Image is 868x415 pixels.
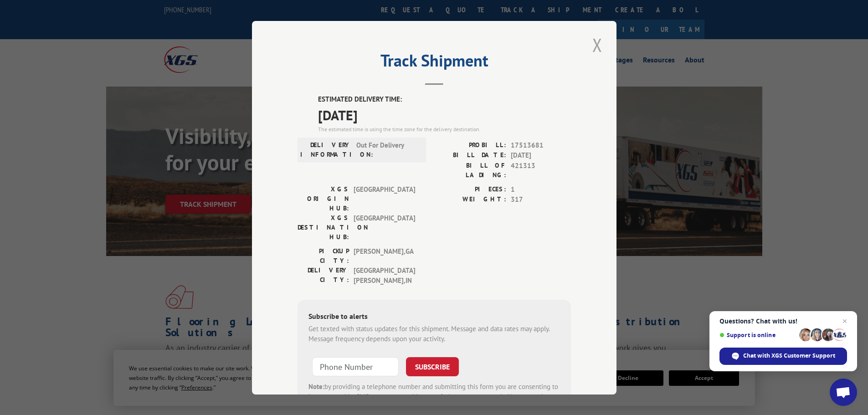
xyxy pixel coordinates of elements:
label: WEIGHT: [434,195,506,205]
div: Subscribe to alerts [308,310,560,323]
button: Close modal [590,32,605,57]
label: PIECES: [434,184,506,195]
span: [DATE] [318,104,571,125]
label: XGS ORIGIN HUB: [298,184,349,213]
label: DELIVERY CITY: [298,265,349,286]
div: The estimated time is using the time zone for the delivery destination. [318,125,571,133]
div: Get texted with status updates for this shipment. Message and data rates may apply. Message frequ... [308,323,560,344]
h2: Track Shipment [298,54,571,72]
span: Chat with XGS Customer Support [743,352,835,360]
label: PICKUP CITY: [298,246,349,265]
label: BILL DATE: [434,150,506,161]
span: [GEOGRAPHIC_DATA] [354,184,415,213]
span: Chat with XGS Customer Support [719,348,847,365]
input: Phone Number [312,357,399,376]
label: PROBILL: [434,140,506,150]
span: 421313 [511,160,571,179]
span: [PERSON_NAME] , GA [354,246,415,265]
label: DELIVERY INFORMATION: [300,140,352,159]
span: [GEOGRAPHIC_DATA] [354,213,415,241]
div: by providing a telephone number and submitting this form you are consenting to be contacted by SM... [308,381,560,412]
span: 317 [511,195,571,205]
span: Out For Delivery [356,140,418,159]
span: [GEOGRAPHIC_DATA][PERSON_NAME] , IN [354,265,415,286]
span: Support is online [719,332,796,338]
label: BILL OF LADING: [434,160,506,179]
label: XGS DESTINATION HUB: [298,213,349,241]
span: [DATE] [511,150,571,161]
strong: Note: [308,382,324,390]
button: SUBSCRIBE [406,357,459,376]
span: 17513681 [511,140,571,150]
span: 1 [511,184,571,195]
span: Questions? Chat with us! [719,318,847,325]
a: Open chat [830,379,857,406]
label: ESTIMATED DELIVERY TIME: [318,94,571,105]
